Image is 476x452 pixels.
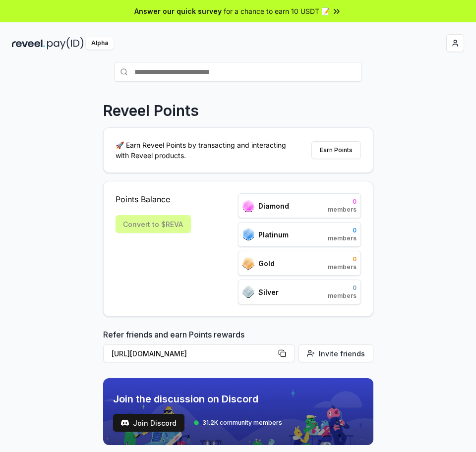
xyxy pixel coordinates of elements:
[328,255,357,263] span: 0
[86,37,114,50] div: Alpha
[258,287,279,297] span: Silver
[328,234,357,242] span: members
[224,6,330,16] span: for a chance to earn 10 USDT 📝
[328,292,357,300] span: members
[242,285,254,298] img: ranks_icon
[116,140,294,161] p: 🚀 Earn Reveel Points by transacting and interacting with Reveel products.
[113,392,282,406] span: Join the discussion on Discord
[328,198,357,206] span: 0
[103,329,373,366] div: Refer friends and earn Points rewards
[134,6,222,16] span: Answer our quick survey
[328,284,357,292] span: 0
[133,418,177,428] span: Join Discord
[103,344,295,362] button: [URL][DOMAIN_NAME]
[298,344,373,362] button: Invite friends
[103,102,199,119] p: Reveel Points
[113,414,184,432] button: Join Discord
[258,229,289,240] span: Platinum
[113,414,184,432] a: testJoin Discord
[12,37,45,50] img: reveel_dark
[328,263,357,271] span: members
[242,257,254,270] img: ranks_icon
[328,226,357,234] span: 0
[311,141,361,159] button: Earn Points
[258,201,289,211] span: Diamond
[242,200,254,212] img: ranks_icon
[103,378,373,445] img: discord_banner
[47,37,84,50] img: pay_id
[328,206,357,214] span: members
[319,348,365,359] span: Invite friends
[116,193,191,205] span: Points Balance
[202,419,282,427] span: 31.2K community members
[121,419,129,427] img: test
[242,228,254,241] img: ranks_icon
[258,258,275,269] span: Gold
